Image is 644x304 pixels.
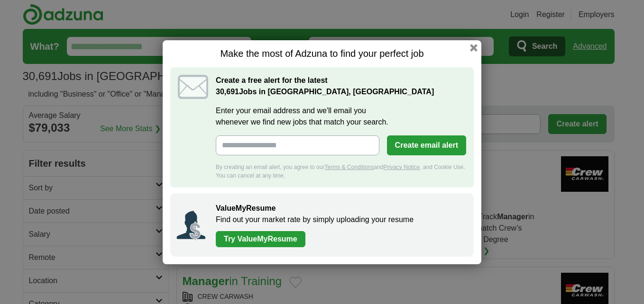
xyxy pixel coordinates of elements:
h2: ValueMyResume [216,203,464,214]
a: Terms & Conditions [324,164,374,170]
p: Find out your market rate by simply uploading your resume [216,214,464,225]
button: Create email alert [387,135,466,155]
label: Enter your email address and we'll email you whenever we find new jobs that match your search. [216,105,466,128]
h2: Create a free alert for the latest [216,75,466,98]
div: By creating an email alert, you agree to our and , and Cookie Use. You can cancel at any time. [216,163,466,180]
img: icon_email.svg [178,75,208,99]
strong: Jobs in [GEOGRAPHIC_DATA], [GEOGRAPHIC_DATA] [216,88,434,96]
a: Privacy Notice [384,164,420,170]
span: 30,691 [216,86,239,98]
h1: Make the most of Adzuna to find your perfect job [170,48,474,60]
a: Try ValueMyResume [216,231,305,247]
